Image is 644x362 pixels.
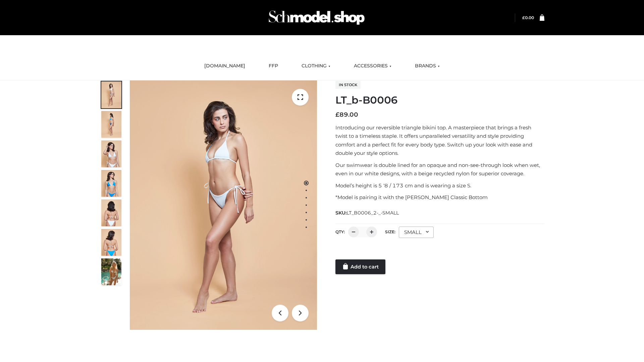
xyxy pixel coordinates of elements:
[522,15,534,20] bdi: 0.00
[349,59,396,73] a: ACCESSORIES
[335,181,544,190] p: Model’s height is 5 ‘8 / 173 cm and is wearing a size S.
[385,229,395,234] label: Size:
[101,229,121,256] img: ArielClassicBikiniTop_CloudNine_AzureSky_OW114ECO_8-scaled.jpg
[101,170,121,197] img: ArielClassicBikiniTop_CloudNine_AzureSky_OW114ECO_4-scaled.jpg
[101,140,121,167] img: ArielClassicBikiniTop_CloudNine_AzureSky_OW114ECO_3-scaled.jpg
[297,59,335,73] a: CLOTHING
[101,81,121,108] img: ArielClassicBikiniTop_CloudNine_AzureSky_OW114ECO_1-scaled.jpg
[335,259,385,274] a: Add to cart
[335,111,358,118] bdi: 89.00
[264,59,283,73] a: FFP
[522,15,525,20] span: £
[335,161,544,178] p: Our swimwear is double lined for an opaque and non-see-through look when wet, even in our white d...
[335,209,399,217] span: SKU:
[335,81,361,89] span: In stock
[335,111,339,118] span: £
[101,111,121,138] img: ArielClassicBikiniTop_CloudNine_AzureSky_OW114ECO_2-scaled.jpg
[101,258,121,285] img: Arieltop_CloudNine_AzureSky2.jpg
[130,80,317,330] img: ArielClassicBikiniTop_CloudNine_AzureSky_OW114ECO_1
[335,123,544,158] p: Introducing our reversible triangle bikini top. A masterpiece that brings a fresh twist to a time...
[410,59,445,73] a: BRANDS
[101,199,121,226] img: ArielClassicBikiniTop_CloudNine_AzureSky_OW114ECO_7-scaled.jpg
[399,227,434,238] div: SMALL
[335,94,544,106] h1: LT_b-B0006
[335,229,345,234] label: QTY:
[199,59,250,73] a: [DOMAIN_NAME]
[522,15,534,20] a: £0.00
[266,4,367,31] img: Schmodel Admin 964
[346,210,399,216] span: LT_B0006_2-_-SMALL
[335,193,544,202] p: *Model is pairing it with the [PERSON_NAME] Classic Bottom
